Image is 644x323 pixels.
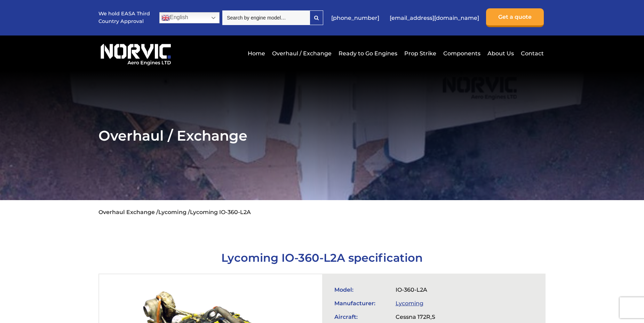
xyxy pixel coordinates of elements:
input: Search by engine model… [222,10,310,25]
a: Lycoming / [158,209,190,215]
a: Lycoming [396,300,423,307]
td: IO-360-L2A [392,283,478,297]
td: Model: [331,283,392,297]
td: Manufacturer: [331,297,392,310]
h1: Lycoming IO-360-L2A specification [98,251,546,265]
a: Overhaul / Exchange [270,45,333,62]
a: [EMAIL_ADDRESS][DOMAIN_NAME] [386,9,483,26]
a: Prop Strike [403,45,438,62]
img: Norvic Aero Engines logo [98,41,173,66]
a: Contact [519,45,544,62]
h2: Overhaul / Exchange [98,127,546,144]
a: Ready to Go Engines [337,45,399,62]
img: en [161,14,170,22]
a: Components [442,45,482,62]
a: [PHONE_NUMBER] [328,9,383,26]
a: English [159,12,220,23]
a: Overhaul Exchange / [98,209,158,215]
a: Home [246,45,267,62]
p: We hold EASA Third Country Approval [98,10,151,25]
li: Lycoming IO-360-L2A [190,209,251,215]
a: Get a quote [486,8,544,27]
a: About Us [486,45,516,62]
